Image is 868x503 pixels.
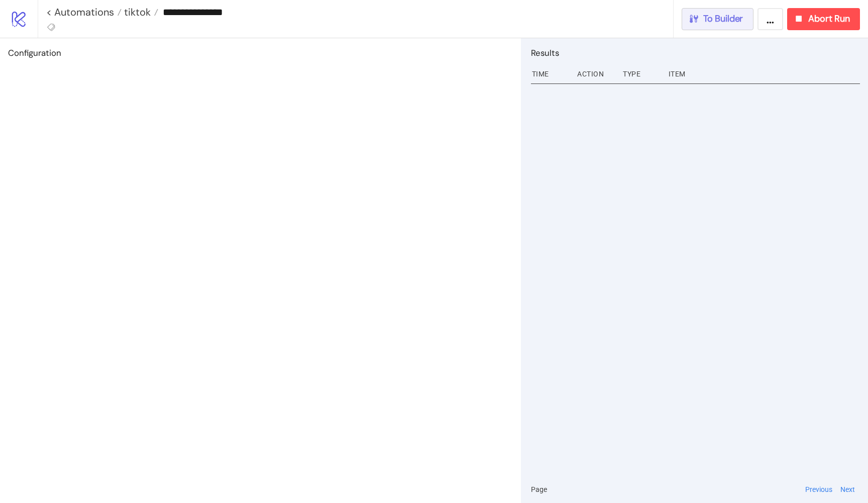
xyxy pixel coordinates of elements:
a: < Automations [46,7,122,17]
span: Abort Run [808,13,850,25]
button: Previous [802,484,835,495]
div: Item [668,64,860,83]
button: Next [837,484,858,495]
button: Abort Run [787,8,860,30]
span: To Builder [703,13,743,25]
span: Page [531,484,547,495]
button: To Builder [682,8,754,30]
h2: Configuration [8,46,513,59]
a: tiktok [122,7,158,17]
button: ... [757,8,783,30]
div: Type [622,64,661,83]
span: tiktok [122,6,151,19]
h2: Results [531,46,860,59]
div: Action [576,64,615,83]
div: Time [531,64,570,83]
